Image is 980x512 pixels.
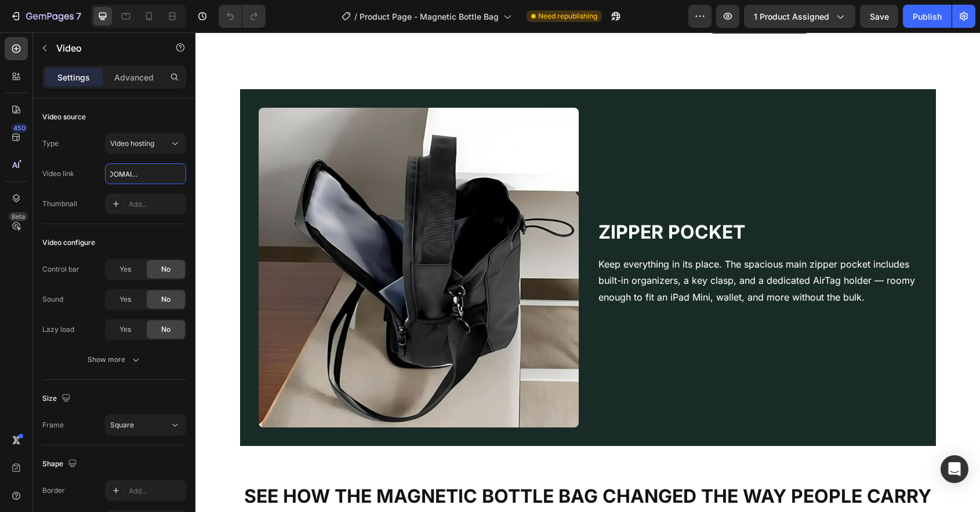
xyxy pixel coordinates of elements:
[42,199,77,209] div: Thumbnail
[403,224,721,273] p: Keep everything in its place. The spacious main zipper pocket includes built-in organizers, a key...
[402,186,722,213] h2: Zipper Pocket
[114,71,154,83] p: Advanced
[105,133,186,154] button: Video hosting
[88,354,141,365] div: Show more
[57,71,90,83] p: Settings
[76,9,81,23] p: 7
[870,12,889,21] span: Save
[129,199,183,210] div: Add...
[754,10,829,23] span: 1 product assigned
[5,5,86,28] button: 7
[42,391,73,407] div: Size
[913,10,942,23] div: Publish
[42,294,63,305] div: Sound
[56,41,155,55] p: Video
[42,138,59,149] div: Type
[119,264,131,275] span: Yes
[538,11,597,21] span: Need republishing
[105,163,186,184] input: Insert video url here
[42,237,95,248] div: Video configure
[110,139,154,148] span: Video hosting
[11,123,28,133] div: 450
[45,451,741,477] h2: SEE HOW THE MAGNETIC BOTTLE BAG CHANGED THE WAY PEOPLE CARRY
[110,420,134,429] span: Square
[42,456,79,472] div: Shape
[9,212,28,221] div: Beta
[119,294,131,305] span: Yes
[42,485,65,496] div: Border
[119,324,131,335] span: Yes
[744,5,855,28] button: 1 product assigned
[42,264,79,275] div: Control bar
[354,10,357,23] span: /
[161,324,170,335] span: No
[63,75,383,395] img: gempages_530220375913530588-a51c55da-cf47-4a2d-87cc-3049ed120451.png
[42,349,186,370] button: Show more
[42,169,74,179] div: Video link
[219,5,266,28] div: Undo/Redo
[860,5,898,28] button: Save
[360,10,499,23] span: Product Page - Magnetic Bottle Bag
[161,294,170,305] span: No
[42,324,74,335] div: Lazy load
[903,5,952,28] button: Publish
[161,264,170,275] span: No
[105,415,186,436] button: Square
[195,32,980,512] iframe: Design area
[42,112,86,122] div: Video source
[941,455,968,483] div: Open Intercom Messenger
[129,486,183,496] div: Add...
[42,420,64,430] div: Frame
